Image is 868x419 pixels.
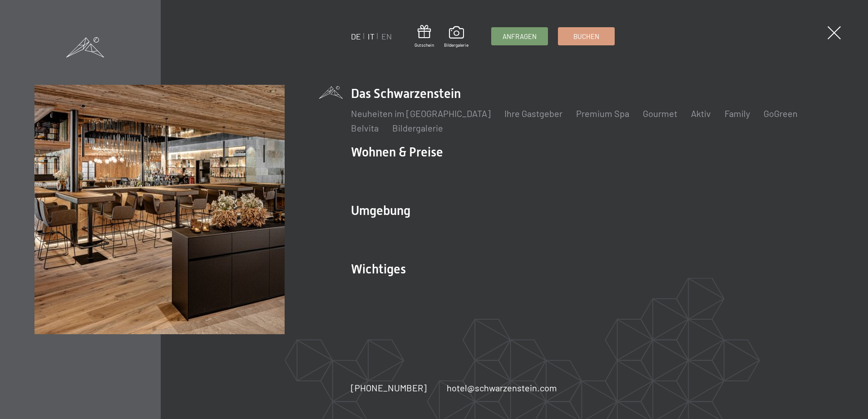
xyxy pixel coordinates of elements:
a: Bildergalerie [444,26,469,48]
a: hotel@schwarzenstein.com [447,381,557,394]
a: Gutschein [414,25,434,48]
a: Neuheiten im [GEOGRAPHIC_DATA] [351,108,491,119]
a: EN [381,31,392,41]
span: Bildergalerie [444,42,469,48]
a: Aktiv [691,108,711,119]
a: Premium Spa [576,108,629,119]
a: Anfragen [492,28,547,45]
span: [PHONE_NUMBER] [351,382,427,393]
a: Bildergalerie [392,122,443,133]
span: Gutschein [414,42,434,48]
a: Belvita [351,122,379,133]
a: GoGreen [764,108,798,119]
a: Gourmet [643,108,677,119]
a: Family [725,108,750,119]
a: [PHONE_NUMBER] [351,381,427,394]
a: IT [368,31,375,41]
a: Buchen [558,28,614,45]
span: Buchen [573,32,599,41]
a: DE [351,31,361,41]
span: Anfragen [503,32,537,41]
a: Ihre Gastgeber [504,108,562,119]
